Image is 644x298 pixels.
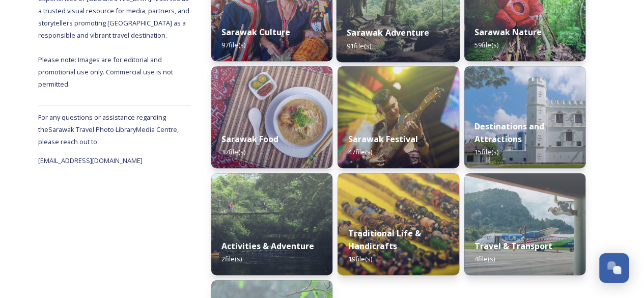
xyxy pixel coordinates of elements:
span: 59 file(s) [474,40,498,49]
strong: Destinations and Attractions [474,121,544,145]
span: 15 file(s) [474,147,498,156]
span: 19 file(s) [348,254,372,263]
span: 2 file(s) [221,254,242,263]
strong: Travel & Transport [474,240,552,252]
span: For any questions or assistance regarding the Sarawak Travel Photo Library Media Centre, please r... [38,113,179,146]
strong: Sarawak Adventure [347,27,429,38]
strong: Sarawak Festival [348,133,417,145]
img: 379b1690-a1ed-4002-9831-7e214d382044.jpg [338,66,459,168]
strong: Sarawak Food [221,133,278,145]
img: fdcddcaa-8751-4418-8599-46d5fd00585b.jpg [211,173,332,275]
img: c77cf46b-9872-4f7a-ac44-0076c95c4fb6.jpg [338,173,459,275]
strong: Traditional Life & Handicrafts [348,228,421,252]
span: [EMAIL_ADDRESS][DOMAIN_NAME] [38,156,143,165]
strong: Sarawak Culture [221,26,290,38]
span: 47 file(s) [348,147,372,156]
img: 6dba278b-01a5-4647-b279-99ea9567e0bd.jpg [211,66,332,168]
span: 4 file(s) [474,254,495,263]
span: 37 file(s) [221,147,245,156]
span: 97 file(s) [221,40,245,49]
button: Open Chat [599,253,629,283]
strong: Sarawak Nature [474,26,542,38]
span: 91 file(s) [347,41,371,50]
img: 45445b7b-c724-4a2b-96e7-784d733b63b2.jpg [464,173,585,275]
strong: Activities & Adventure [221,240,314,252]
img: 16df86b6-5766-4e7e-ae6c-6b8a900455b1.jpg [464,66,585,168]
